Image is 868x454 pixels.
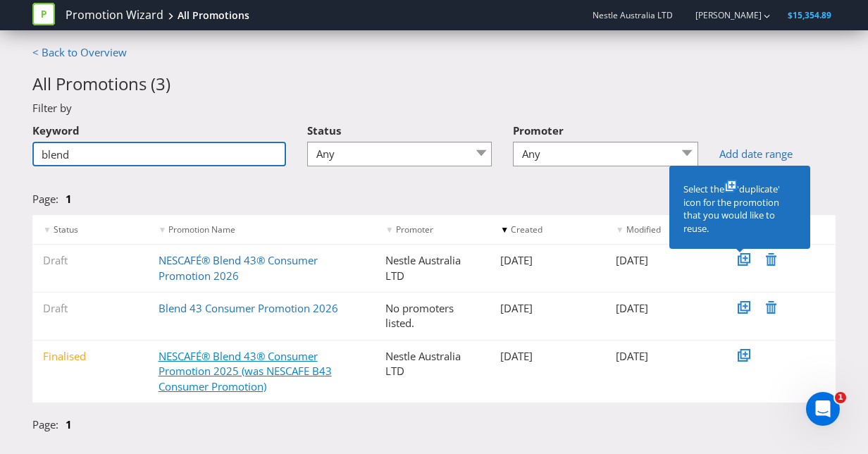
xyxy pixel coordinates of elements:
span: Page: [32,417,58,431]
div: [DATE] [605,349,721,364]
span: 3 [156,72,166,95]
div: No promoters listed. [375,301,490,331]
div: Filter by [22,101,846,116]
div: [DATE] [605,253,721,268]
input: Filter promotions... [32,142,286,166]
span: $15,354.89 [788,9,831,21]
span: ▼ [385,223,394,235]
a: < Back to Overview [32,45,127,59]
span: Page: [32,192,58,206]
a: Promotion Wizard [66,7,163,23]
div: [DATE] [605,301,721,316]
span: ) [166,72,170,95]
a: NESCAFÉ® Blend 43® Consumer Promotion 2025 (was NESCAFE B43 Consumer Promotion) [159,349,332,393]
div: Nestle Australia LTD [375,253,490,283]
iframe: Intercom live chat [806,392,840,426]
span: Promoter [396,223,433,235]
span: ▼ [43,223,51,235]
a: NESCAFÉ® Blend 43® Consumer Promotion 2026 [159,253,318,282]
span: ▼ [500,223,509,235]
a: 1 [66,192,72,206]
div: [DATE] [490,253,605,268]
div: [DATE] [490,349,605,364]
div: Draft [32,253,148,268]
label: Keyword [32,116,80,138]
div: All Promotions [178,8,249,23]
span: Status [307,123,341,137]
a: Blend 43 Consumer Promotion 2026 [159,301,338,315]
span: 1 [835,392,846,403]
span: Promotion Name [168,223,235,235]
span: Created [511,223,542,235]
div: Draft [32,301,148,316]
span: Promoter [513,123,564,137]
a: Add date range [719,147,836,161]
span: ▼ [159,223,167,235]
span: Modified [626,223,661,235]
span: All Promotions ( [32,72,156,95]
a: [PERSON_NAME] [681,9,762,21]
span: Status [54,223,78,235]
div: Nestle Australia LTD [375,349,490,379]
span: Select the [683,183,724,195]
span: Nestle Australia LTD [593,9,673,21]
span: ▼ [616,223,624,235]
div: [DATE] [490,301,605,316]
span: 'duplicate' icon for the promotion that you would like to reuse. [683,183,780,235]
div: Finalised [32,349,148,364]
a: 1 [66,417,72,431]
